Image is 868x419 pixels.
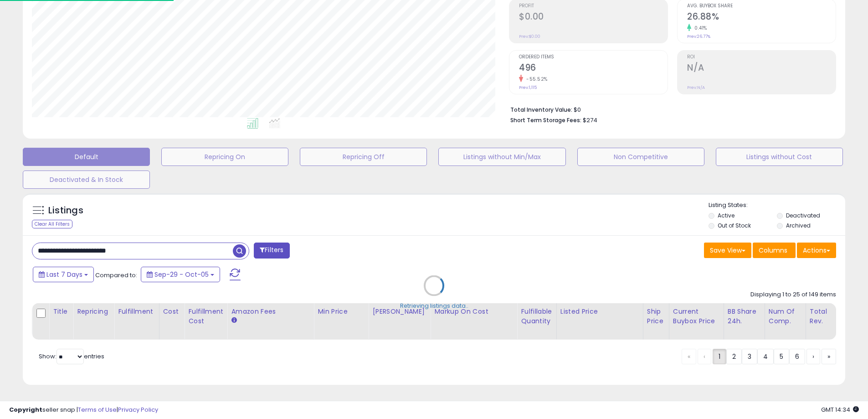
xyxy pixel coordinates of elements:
span: 2025-10-13 14:34 GMT [821,405,859,414]
small: Prev: 26.77% [687,34,710,39]
small: 0.41% [691,25,707,31]
h2: $0.00 [519,11,668,24]
button: Listings without Min/Max [438,148,565,166]
div: seller snap | | [9,406,158,414]
button: Non Competitive [577,148,704,166]
h2: 496 [519,62,668,75]
small: Prev: $0.00 [519,34,540,39]
b: Short Term Storage Fees: [510,116,581,124]
span: Ordered Items [519,55,668,60]
span: ROI [687,55,836,60]
a: Terms of Use [78,405,117,414]
button: Listings without Cost [716,148,843,166]
small: Prev: 1,115 [519,85,537,90]
h2: 26.88% [687,11,836,24]
span: $274 [583,116,597,124]
span: Avg. Buybox Share [687,4,836,9]
h2: N/A [687,62,836,75]
button: Repricing On [161,148,288,166]
button: Default [23,148,150,166]
strong: Copyright [9,405,42,414]
li: $0 [510,103,829,114]
small: -55.52% [523,76,548,83]
button: Deactivated & In Stock [23,171,150,189]
small: Prev: N/A [687,85,705,90]
a: Privacy Policy [118,405,158,414]
b: Total Inventory Value: [510,106,572,114]
span: Profit [519,4,668,9]
div: Retrieving listings data.. [400,301,468,310]
button: Repricing Off [300,148,427,166]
